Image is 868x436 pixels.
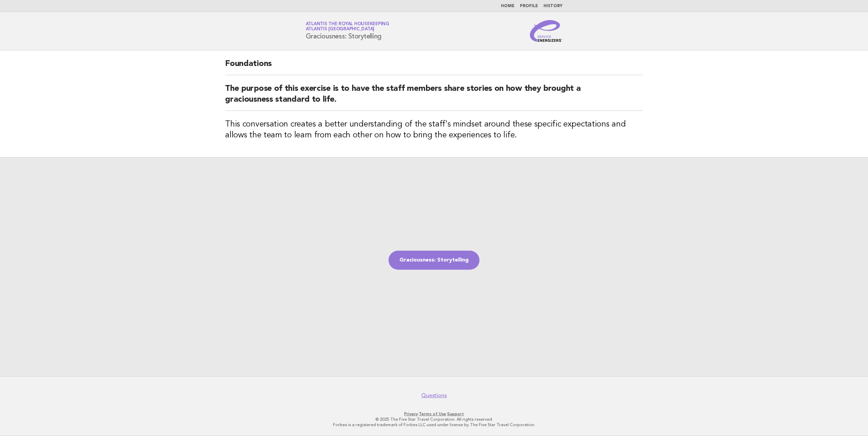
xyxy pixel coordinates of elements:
h1: Graciousness: Storytelling [306,22,389,40]
a: History [543,4,563,8]
h2: The purpose of this exercise is to have the staff members share stories on how they brought a gra... [225,83,643,111]
h2: Foundations [225,58,643,75]
a: Questions [421,392,447,399]
a: Privacy [404,412,418,416]
img: Service Energizers [530,20,563,42]
a: Graciousness: Storytelling [389,251,479,270]
a: Home [501,4,515,8]
a: Atlantis the Royal HousekeepingAtlantis [GEOGRAPHIC_DATA] [306,22,389,31]
a: Profile [520,4,538,8]
h3: This conversation creates a better understanding of the staff's mindset around these specific exp... [225,119,643,141]
p: © 2025 The Five Star Travel Corporation. All rights reserved. [226,417,643,422]
a: Terms of Use [419,412,446,416]
p: · · [226,411,643,417]
p: Forbes is a registered trademark of Forbes LLC used under license by The Five Star Travel Corpora... [226,422,643,427]
a: Support [447,412,464,416]
span: Atlantis [GEOGRAPHIC_DATA] [306,27,375,32]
